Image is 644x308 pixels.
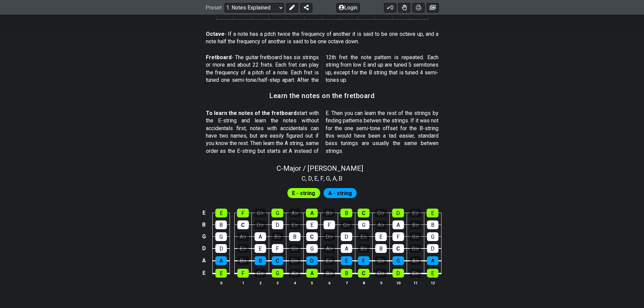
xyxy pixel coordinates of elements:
[339,174,342,183] span: B
[398,3,410,12] button: Toggle Dexterity for all fretkits
[206,4,222,11] span: Preset
[206,110,438,155] p: start with the E-string and learn the notes without accidentals first, notes with accidentals can...
[206,30,438,46] p: - If a note has a pitch twice the frequency of another it is said to be one octave up, and a note...
[299,172,345,183] section: Scale pitch classes
[341,269,352,278] div: B
[286,279,303,286] th: 4
[318,174,320,183] span: ,
[206,110,297,116] strong: To learn the notes of the fretboard
[215,269,227,278] div: E
[289,232,301,241] div: B
[252,279,269,286] th: 2
[412,3,425,12] button: Print
[427,269,438,278] div: E
[323,209,335,217] div: B♭
[306,174,308,183] span: ,
[272,244,283,253] div: F
[255,269,266,278] div: G♭
[215,209,227,217] div: E
[213,279,230,286] th: 0
[355,279,372,286] th: 8
[427,256,438,265] div: A
[200,219,208,231] td: B
[237,244,249,253] div: E♭
[237,256,249,265] div: B♭
[392,232,404,241] div: F
[206,54,232,61] strong: Fretboard
[410,220,421,229] div: B♭
[215,244,227,253] div: D
[330,174,333,183] span: ,
[341,244,352,253] div: A
[272,256,283,265] div: C
[306,209,318,217] div: A
[292,188,315,198] span: First enable full edit mode to edit
[289,244,301,253] div: G♭
[410,232,421,241] div: G♭
[410,256,421,265] div: A♭
[306,220,318,229] div: E
[427,232,438,241] div: G
[277,164,363,172] span: C - Major / [PERSON_NAME]
[375,232,387,241] div: E
[358,256,369,265] div: F
[306,232,318,241] div: C
[314,174,318,183] span: E
[384,3,396,12] button: 0
[375,269,387,278] div: D♭
[375,209,387,217] div: D♭
[306,269,318,278] div: A
[215,232,227,241] div: G
[410,244,421,253] div: D♭
[272,232,283,241] div: B♭
[302,174,306,183] span: C
[324,269,335,278] div: B♭
[324,174,326,183] span: ,
[237,232,249,241] div: A♭
[255,232,266,241] div: A
[237,209,249,217] div: F
[338,279,355,286] th: 7
[200,242,208,255] td: D
[300,3,312,12] button: Share Preset
[427,220,438,229] div: B
[324,232,335,241] div: D♭
[389,279,407,286] th: 10
[200,255,208,267] td: A
[200,207,208,219] td: E
[326,174,330,183] span: G
[358,209,369,217] div: C
[255,256,266,265] div: B
[341,232,352,241] div: D
[320,174,324,183] span: F
[328,188,352,198] span: First enable full edit mode to edit
[375,220,387,229] div: A♭
[272,269,283,278] div: G
[410,269,421,278] div: E♭
[324,256,335,265] div: E♭
[234,279,252,286] th: 1
[392,256,404,265] div: G
[254,209,266,217] div: G♭
[358,244,369,253] div: B♭
[200,231,208,242] td: G
[269,92,375,99] h3: Learn the notes on the fretboard
[392,209,404,217] div: D
[289,209,301,217] div: A♭
[200,267,208,280] td: E
[312,174,315,183] span: ,
[237,269,249,278] div: F
[333,174,336,183] span: A
[392,244,404,253] div: C
[255,220,266,229] div: D♭
[272,220,283,229] div: D
[372,279,389,286] th: 9
[289,220,301,229] div: E♭
[324,244,335,253] div: A♭
[424,279,441,286] th: 12
[289,256,301,265] div: D♭
[269,279,286,286] th: 3
[306,244,318,253] div: G
[427,244,438,253] div: D
[215,220,227,229] div: B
